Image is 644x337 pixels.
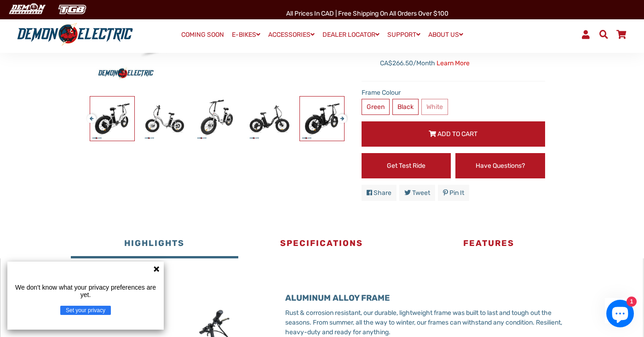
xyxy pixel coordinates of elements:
label: Frame Colour [362,88,545,97]
img: Demon Electric logo [14,23,136,46]
span: Share [374,189,391,197]
button: Previous [87,109,92,120]
a: DEALER LOCATOR [319,28,383,41]
button: Add to Cart [362,121,545,147]
a: SUPPORT [384,28,424,41]
a: E-BIKES [229,28,264,41]
button: Set your privacy [60,306,111,315]
a: Get Test Ride [362,153,451,178]
img: TGB Canada [53,2,91,17]
button: Next [338,109,343,120]
button: Highlights [71,231,238,258]
inbox-online-store-chat: Shopify online store chat [604,300,637,330]
label: Green [362,99,390,115]
img: Pilot Folding eBike - Demon Electric [90,97,134,141]
span: Add to Cart [437,130,477,138]
label: Black [392,99,419,115]
span: All Prices in CAD | Free shipping on all orders over $100 [286,10,448,17]
a: ABOUT US [425,28,466,41]
a: ACCESSORIES [265,28,318,41]
img: Pilot Folding eBike - Demon Electric [195,97,239,141]
label: White [421,99,448,115]
p: Rust & corrosion resistant, our durable, lightweight frame was built to last and tough out the se... [285,308,572,337]
img: Pilot Folding eBike - Demon Electric [143,97,187,141]
a: Have Questions? [455,153,545,178]
button: Specifications [238,231,405,258]
button: Features [405,231,572,258]
a: COMING SOON [178,29,227,41]
p: We don't know what your privacy preferences are yet. [11,284,160,298]
span: $1,599.00 [362,41,488,74]
span: Pin it [449,189,464,197]
img: Pilot Folding eBike - Demon Electric [300,97,344,141]
img: Pilot Folding eBike - Demon Electric [247,97,292,141]
h3: ALUMINUM ALLOY FRAME [285,293,572,303]
span: Tweet [412,189,430,197]
img: Demon Electric [5,2,49,17]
